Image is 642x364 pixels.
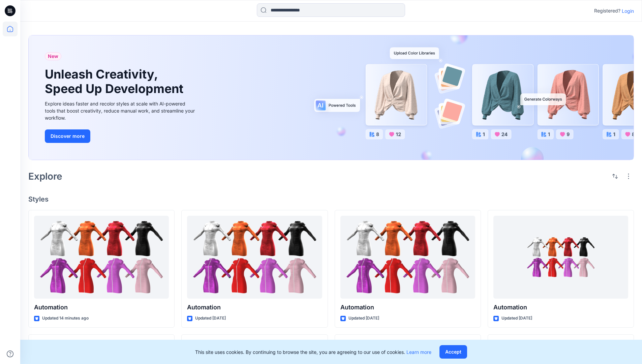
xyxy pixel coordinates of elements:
[594,7,620,15] p: Registered?
[195,315,226,322] p: Updated [DATE]
[28,171,62,182] h2: Explore
[34,303,169,312] p: Automation
[45,100,196,121] div: Explore ideas faster and recolor styles at scale with AI-powered tools that boost creativity, red...
[340,303,475,312] p: Automation
[45,67,186,96] h1: Unleash Creativity, Speed Up Development
[439,345,467,359] button: Accept
[34,216,169,299] a: Automation
[340,216,475,299] a: Automation
[493,216,628,299] a: Automation
[42,315,89,322] p: Updated 14 minutes ago
[45,129,196,143] a: Discover more
[406,349,431,355] a: Learn more
[45,129,90,143] button: Discover more
[187,303,322,312] p: Automation
[348,315,379,322] p: Updated [DATE]
[501,315,532,322] p: Updated [DATE]
[622,7,634,14] p: Login
[187,216,322,299] a: Automation
[48,52,58,60] span: New
[28,195,634,203] h4: Styles
[493,303,628,312] p: Automation
[195,348,431,356] p: This site uses cookies. By continuing to browse the site, you are agreeing to our use of cookies.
